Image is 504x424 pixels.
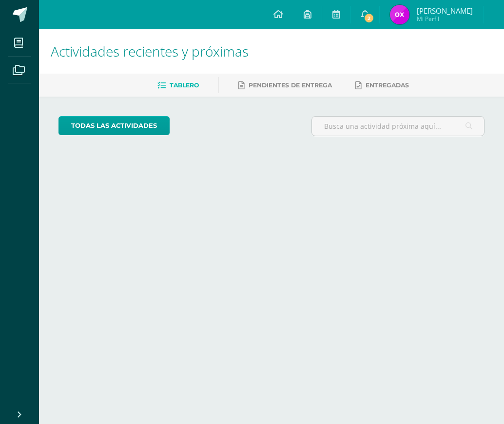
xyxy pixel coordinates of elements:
a: Pendientes de entrega [238,78,332,93]
a: Entregadas [355,78,409,93]
span: Tablero [170,81,199,89]
a: Tablero [157,78,199,93]
span: Actividades recientes y próximas [51,42,249,61]
span: [PERSON_NAME] [417,6,473,16]
span: Pendientes de entrega [249,81,332,89]
input: Busca una actividad próxima aquí... [312,117,484,136]
a: todas las Actividades [58,116,170,135]
span: 2 [364,13,374,23]
img: 0050287dc8a97ac0e74035d6f73a54ab.png [390,5,409,24]
span: Entregadas [366,81,409,89]
span: Mi Perfil [417,15,473,23]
